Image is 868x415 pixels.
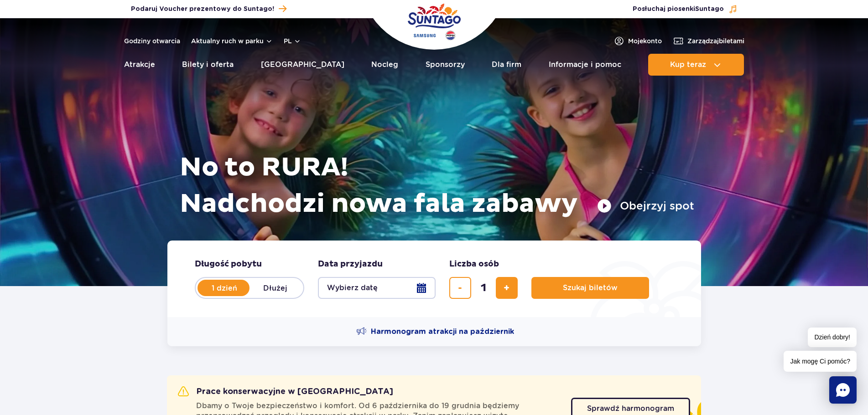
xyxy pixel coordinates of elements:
[124,36,180,46] a: Godziny otwarcia
[496,277,518,299] button: dodaj bilet
[371,54,398,76] a: Nocleg
[426,54,465,76] a: Sponsorzy
[473,277,494,299] input: liczba biletów
[191,37,273,45] button: Aktualny ruch w parku
[249,278,301,297] label: Dłużej
[449,259,499,270] span: Liczba osób
[492,54,521,76] a: Dla firm
[124,54,155,76] a: Atrakcje
[261,54,344,76] a: [GEOGRAPHIC_DATA]
[563,284,618,292] span: Szukaj biletów
[633,5,724,14] span: Posłuchaj piosenki
[531,277,649,299] button: Szukaj biletów
[198,278,250,297] label: 1 dzień
[284,36,301,46] button: pl
[371,327,514,337] span: Harmonogram atrakcji na październik
[695,6,724,12] span: Suntago
[182,54,234,76] a: Bilety i oferta
[673,36,744,46] a: Zarządzajbiletami
[628,36,662,46] span: Moje konto
[670,61,706,69] span: Kup teraz
[131,5,274,14] span: Podaruj Voucher prezentowy do Suntago!
[195,259,262,270] span: Długość pobytu
[449,277,471,299] button: usuń bilet
[178,386,393,397] h2: Prace konserwacyjne w [GEOGRAPHIC_DATA]
[784,351,857,372] span: Jak mogę Ci pomóc?
[587,405,674,412] span: Sprawdź harmonogram
[633,5,738,14] button: Posłuchaj piosenkiSuntago
[318,277,436,299] button: Wybierz datę
[180,149,694,222] h1: No to RURA! Nadchodzi nowa fala zabawy
[549,54,621,76] a: Informacje i pomoc
[167,241,701,317] form: Planowanie wizyty w Park of Poland
[318,259,383,270] span: Data przyjazdu
[687,36,744,46] span: Zarządzaj biletami
[356,326,514,337] a: Harmonogram atrakcji na październik
[808,328,857,347] span: Dzień dobry!
[829,376,857,404] div: Chat
[131,3,286,15] a: Podaruj Voucher prezentowy do Suntago!
[648,54,744,76] button: Kup teraz
[597,199,694,213] button: Obejrzyj spot
[613,36,662,46] a: Mojekonto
